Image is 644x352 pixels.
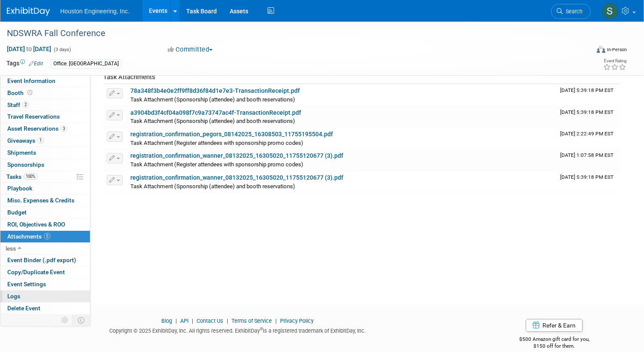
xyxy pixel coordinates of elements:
span: Giveaways [7,137,44,144]
td: Tags [6,59,43,69]
a: Event Binder (.pdf export) [0,254,90,266]
a: Refer & Earn [526,319,582,332]
a: API [180,318,188,324]
span: Upload Timestamp [560,174,613,180]
span: | [225,318,230,324]
a: registration_confirmation_wanner_08132025_16305020_11755120677 (3).pdf [130,152,343,159]
a: Booth [0,87,90,99]
span: Playbook [7,185,32,192]
span: Delete Event [7,305,40,312]
td: Upload Timestamp [557,128,620,149]
span: Event Binder (.pdf export) [7,257,76,263]
span: Booth not reserved yet [26,89,34,96]
span: to [25,46,33,52]
a: registration_confirmation_wanner_08132025_16305020_11755120677 (3).pdf [130,174,343,181]
span: Task Attachment (Sponsorship (attendee) and booth reservations) [130,118,295,124]
span: Copy/Duplicate Event [7,269,65,275]
span: Attachments [7,233,50,240]
a: Travel Reservations [0,111,90,122]
span: Tasks [6,173,37,180]
span: Event Information [7,77,55,84]
span: Upload Timestamp [560,109,613,115]
a: Budget [0,207,90,218]
a: Sponsorships [0,159,90,171]
td: Toggle Event Tabs [73,315,90,326]
span: Asset Reservations [7,125,67,132]
span: Event Settings [7,281,46,288]
img: Format-Inperson.png [597,46,605,53]
a: Attachments5 [0,231,90,242]
a: registration_confirmation_pegors_08142025_16308503_11755195504.pdf [130,131,333,138]
span: Logs [7,293,20,300]
div: Event Format [534,45,627,58]
div: Copyright © 2025 ExhibitDay, Inc. All rights reserved. ExhibitDay is a registered trademark of Ex... [6,325,468,335]
a: Shipments [0,147,90,159]
td: Upload Timestamp [557,149,620,171]
span: ROI, Objectives & ROO [7,221,65,228]
a: Delete Event [0,303,90,314]
button: Committed [165,45,216,54]
span: less [6,245,16,252]
span: 1 [37,137,44,144]
a: a3904bd3f4cf04a098f7c9a73747ac4f-TransactionReceipt.pdf [130,109,301,116]
span: 5 [44,233,50,239]
span: Travel Reservations [7,113,60,120]
span: Booth [7,89,34,96]
td: Upload Timestamp [557,171,620,193]
div: In-Person [607,46,627,53]
a: ROI, Objectives & ROO [0,219,90,230]
div: $150 off for them. [481,343,627,350]
span: Budget [7,209,27,216]
span: Upload Timestamp [560,152,613,158]
img: Sherwin Wanner [602,3,618,19]
img: ExhibitDay [7,7,50,16]
a: Giveaways1 [0,135,90,147]
a: Playbook [0,183,90,194]
span: Shipments [7,149,36,156]
span: Task Attachments [103,73,155,81]
a: Contact Us [197,318,223,324]
a: Privacy Policy [280,318,314,324]
a: Edit [29,61,43,67]
span: Task Attachment (Register attendees with sponsorship promo codes) [130,140,303,146]
a: Copy/Duplicate Event [0,266,90,278]
span: 3 [61,125,67,132]
span: Upload Timestamp [560,87,613,93]
span: Staff [7,101,29,108]
span: | [273,318,279,324]
div: $500 Amazon gift card for you, [481,330,627,350]
a: Logs [0,291,90,302]
a: 78a348f3b4e0e2ff9ff8d36f84d1e7e3-TransactionReceipt.pdf [130,87,300,94]
a: Event Information [0,75,90,87]
td: Upload Timestamp [557,106,620,128]
span: Sponsorships [7,161,44,168]
a: Event Settings [0,279,90,290]
span: Task Attachment (Register attendees with sponsorship promo codes) [130,161,303,168]
a: Staff2 [0,99,90,111]
a: Blog [161,318,172,324]
a: Search [551,4,591,19]
td: Upload Timestamp [557,84,620,106]
span: | [173,318,179,324]
a: Misc. Expenses & Credits [0,195,90,206]
div: Office: [GEOGRAPHIC_DATA] [51,59,121,68]
div: NDSWRA Fall Conference [4,26,574,41]
span: Upload Timestamp [560,131,613,137]
span: 2 [22,101,29,108]
span: 100% [24,173,37,180]
td: Personalize Event Tab Strip [58,315,73,326]
span: Houston Engineering, Inc. [60,8,129,15]
a: Terms of Service [231,318,272,324]
span: Search [563,8,582,15]
span: (3 days) [53,47,71,52]
span: Misc. Expenses & Credits [7,197,74,204]
sup: ® [260,327,263,331]
span: [DATE] [DATE] [6,45,52,53]
a: Tasks100% [0,171,90,183]
a: Asset Reservations3 [0,123,90,135]
span: Task Attachment (Sponsorship (attendee) and booth reservations) [130,96,295,103]
div: Event Rating [603,59,626,63]
a: less [0,243,90,254]
span: Task Attachment (Sponsorship (attendee) and booth reservations) [130,183,295,190]
span: | [190,318,195,324]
